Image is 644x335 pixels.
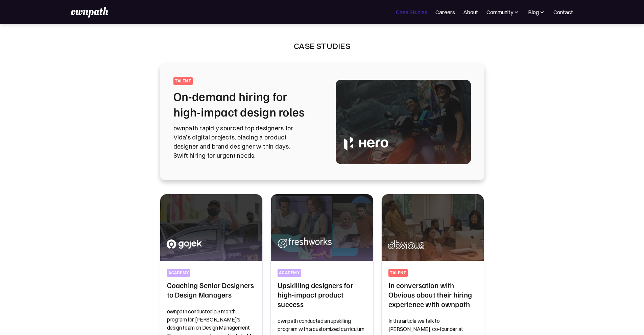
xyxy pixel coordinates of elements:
img: In conversation with Obvious about their hiring experience with ownpath [382,194,484,261]
h2: In conversation with Obvious about their hiring experience with ownpath [388,280,477,309]
h2: Upskilling designers for high-impact product success [278,280,366,309]
div: Academy [279,270,300,276]
img: Upskilling designers for high-impact product success [271,194,373,261]
div: talent [175,78,191,84]
a: About [463,8,478,16]
a: talentOn-demand hiring for high-impact design rolesownpath rapidly sourced top designers for Vida... [173,77,471,167]
p: ownpath rapidly sourced top designers for Vida's digital projects, placing a product designer and... [173,124,319,160]
div: Community [486,8,513,16]
div: Blog [528,8,545,16]
div: Community [486,8,520,16]
img: Coaching Senior Designers to Design Managers [160,194,263,261]
a: Case Studies [396,8,427,16]
div: talent [390,270,406,276]
a: Contact [553,8,573,16]
div: Case Studies [294,41,350,51]
a: Careers [435,8,455,16]
div: academy [168,270,189,276]
h2: Coaching Senior Designers to Design Managers [167,280,256,299]
div: Blog [528,8,539,16]
h2: On-demand hiring for high-impact design roles [173,88,319,120]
